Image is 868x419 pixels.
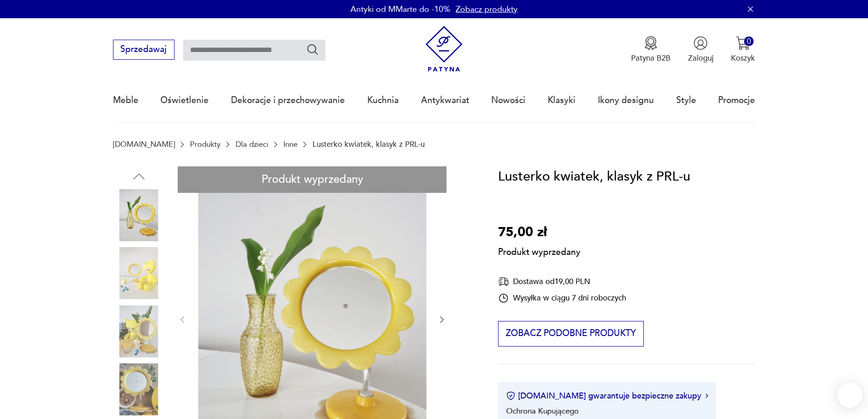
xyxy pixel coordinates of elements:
a: Nowości [491,79,525,121]
img: Ikona koszyka [736,36,750,50]
button: 0Koszyk [731,36,755,63]
button: [DOMAIN_NAME] gwarantuje bezpieczne zakupy [506,390,708,402]
button: Zaloguj [688,36,714,63]
p: Koszyk [731,53,755,63]
img: Ikonka użytkownika [693,36,708,50]
div: Dostawa od 19,00 PLN [498,276,626,287]
button: Szukaj [306,43,319,56]
a: Promocje [718,79,755,121]
a: Ikona medaluPatyna B2B [631,36,671,63]
button: Sprzedawaj [113,40,175,60]
a: Zobacz produkty [456,4,518,15]
a: Ikony designu [598,79,654,121]
a: [DOMAIN_NAME] [113,140,175,149]
a: Style [676,79,696,121]
a: Meble [113,79,139,121]
img: Patyna - sklep z meblami i dekoracjami vintage [421,26,467,72]
img: Ikona certyfikatu [506,391,515,400]
a: Oświetlenie [160,79,209,121]
a: Kuchnia [367,79,399,121]
button: Zobacz podobne produkty [498,321,643,347]
a: Inne [283,140,298,149]
a: Dla dzieci [236,140,268,149]
p: Produkt wyprzedany [498,243,580,259]
p: Lusterko kwiatek, klasyk z PRL-u [313,140,425,149]
h1: Lusterko kwiatek, klasyk z PRL-u [498,166,690,187]
li: Ochrona Kupującego [506,406,579,416]
p: Patyna B2B [631,53,671,63]
a: Dekoracje i przechowywanie [231,79,345,121]
a: Sprzedawaj [113,47,175,54]
p: 75,00 zł [498,222,580,243]
div: 0 [744,36,754,46]
button: Patyna B2B [631,36,671,63]
div: Wysyłka w ciągu 7 dni roboczych [498,293,626,304]
img: Ikona medalu [644,36,658,50]
img: Ikona strzałki w prawo [705,393,708,398]
a: Produkty [190,140,221,149]
iframe: Smartsupp widget button [837,383,863,408]
a: Klasyki [548,79,575,121]
img: Ikona dostawy [498,276,509,287]
p: Zaloguj [688,53,714,63]
p: Antyki od MMarte do -10% [350,4,450,15]
a: Antykwariat [421,79,469,121]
